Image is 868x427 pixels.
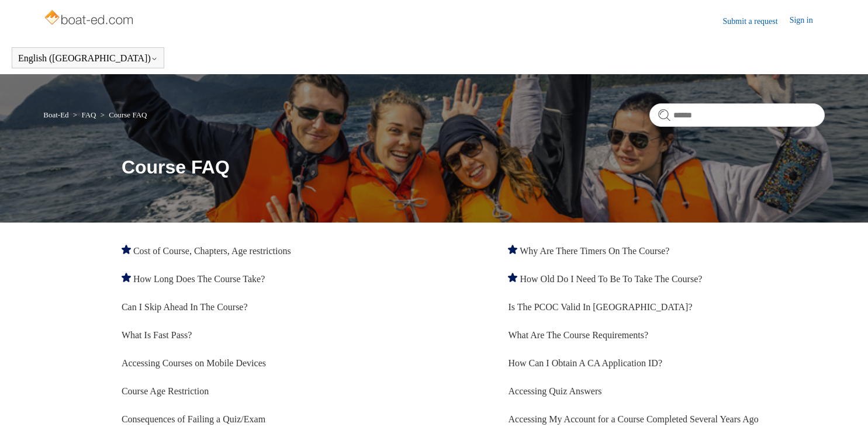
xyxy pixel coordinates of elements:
li: FAQ [71,110,98,119]
a: What Is Fast Pass? [122,330,192,340]
button: English ([GEOGRAPHIC_DATA]) [18,53,158,64]
a: What Are The Course Requirements? [508,330,648,340]
div: Live chat [829,388,859,418]
a: Boat-Ed [43,110,68,119]
a: How Can I Obtain A CA Application ID? [508,358,662,368]
svg: Promoted article [122,245,131,254]
svg: Promoted article [122,273,131,282]
img: Boat-Ed Help Center home page [43,7,136,30]
a: FAQ [81,110,96,119]
svg: Promoted article [508,273,517,282]
a: How Long Does The Course Take? [133,274,265,284]
a: Course FAQ [109,110,147,119]
input: Search [649,103,825,127]
a: Is The PCOC Valid In [GEOGRAPHIC_DATA]? [508,302,692,312]
a: How Old Do I Need To Be To Take The Course? [520,274,702,284]
li: Boat-Ed [43,110,71,119]
a: Accessing Courses on Mobile Devices [122,358,266,368]
li: Course FAQ [98,110,147,119]
a: Submit a request [723,15,790,27]
a: Accessing Quiz Answers [508,386,601,396]
h1: Course FAQ [122,153,825,181]
svg: Promoted article [508,245,517,254]
a: Accessing My Account for a Course Completed Several Years Ago [508,414,758,424]
a: Consequences of Failing a Quiz/Exam [122,414,265,424]
a: Sign in [790,14,825,28]
a: Cost of Course, Chapters, Age restrictions [133,246,291,256]
a: Can I Skip Ahead In The Course? [122,302,248,312]
a: Why Are There Timers On The Course? [520,246,669,256]
a: Course Age Restriction [122,386,209,396]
